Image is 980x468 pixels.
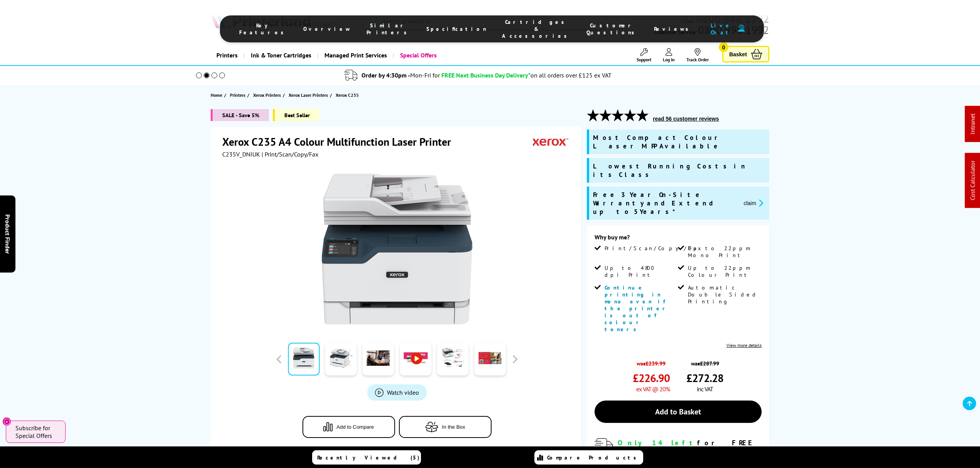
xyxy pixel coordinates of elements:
[15,424,58,439] span: Subscribe for Special Offers
[688,284,760,305] span: Automatic Double Sided Printing
[222,135,459,149] h1: Xerox C235 A4 Colour Multifunction Laser Printer
[595,401,762,423] a: Add to Basket
[686,356,723,367] span: was
[741,199,765,207] button: promo-description
[651,115,721,122] button: read 56 customer reviews
[593,133,765,150] span: Most Compact Colour Laser MFP Available
[688,264,760,278] span: Up to 22ppm Colour Print
[534,450,643,465] a: Compare Products
[533,135,568,149] img: Xerox
[593,190,737,216] span: Free 3 Year On-Site Warranty and Extend up to 5 Years*
[367,22,411,36] span: Similar Printers
[426,25,487,32] span: Specification
[637,48,651,62] a: Support
[253,91,283,99] a: Xerox Printers
[686,371,723,385] span: £272.28
[441,71,531,79] span: FREE Next Business Day Delivery*
[719,42,728,52] span: 0
[312,450,421,465] a: Recently Viewed (5)
[367,384,427,401] a: Product_All_Videos
[317,454,420,461] span: Recently Viewed (5)
[633,356,670,367] span: was
[211,91,224,99] a: Home
[729,49,747,59] span: Basket
[211,109,269,121] span: SALE - Save 5%
[586,22,639,36] span: Customer Questions
[645,360,666,367] strike: £239.99
[633,371,670,385] span: £226.90
[393,45,443,65] a: Special Offers
[636,385,670,393] span: ex VAT @ 20%
[336,424,374,430] span: Add to Compare
[654,25,693,32] span: Reviews
[618,438,697,447] span: Only 14 left
[410,71,440,79] span: Mon-Fri for
[531,71,612,79] div: on all orders over £125 ex VAT
[222,150,260,158] span: C235V_DNIUK
[317,45,393,65] a: Managed Print Services
[637,57,651,62] span: Support
[321,173,473,325] img: Xerox C235
[722,46,769,62] a: Basket 0
[605,284,669,333] span: Continue printing in mono even if the printer is out of colour toners
[230,91,247,99] a: Printers
[502,19,571,39] span: Cartridges & Accessories
[362,71,440,79] span: Order by 4:30pm -
[708,22,734,36] span: Live Chat
[303,25,351,32] span: Overview
[243,45,317,65] a: Ink & Toner Cartridges
[302,416,395,438] button: Add to Compare
[4,214,12,254] span: Product Finder
[239,22,288,36] span: Key Features
[688,245,760,259] span: Up to 22ppm Mono Print
[262,150,318,158] span: | Print/Scan/Copy/Fax
[442,424,465,430] span: In the Box
[618,438,762,456] div: for FREE Next Day Delivery
[663,57,675,62] span: Log In
[547,454,640,461] span: Compare Products
[336,92,359,98] span: Xerox C235
[253,91,281,99] span: Xerox Printers
[969,161,977,200] a: Cost Calculator
[289,91,330,99] a: Xerox Laser Printers
[399,416,492,438] button: In the Box
[686,48,709,62] a: Track Order
[185,69,770,82] li: modal_delivery
[273,109,319,121] span: Best Seller
[595,233,762,245] div: Why buy me?
[700,360,719,367] strike: £287.99
[2,417,11,426] button: Close
[727,342,762,348] a: View more details
[697,385,713,393] span: inc VAT
[289,91,328,99] span: Xerox Laser Printers
[593,162,765,179] span: Lowest Running Costs in its Class
[211,91,222,99] span: Home
[738,25,745,32] img: user-headset-duotone.svg
[230,91,245,99] span: Printers
[251,45,311,65] span: Ink & Toner Cartridges
[211,45,243,65] a: Printers
[663,48,675,62] a: Log In
[387,389,419,396] span: Watch video
[605,264,676,278] span: Up to 4800 dpi Print
[605,245,704,252] span: Print/Scan/Copy/Fax
[969,114,977,135] a: Intranet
